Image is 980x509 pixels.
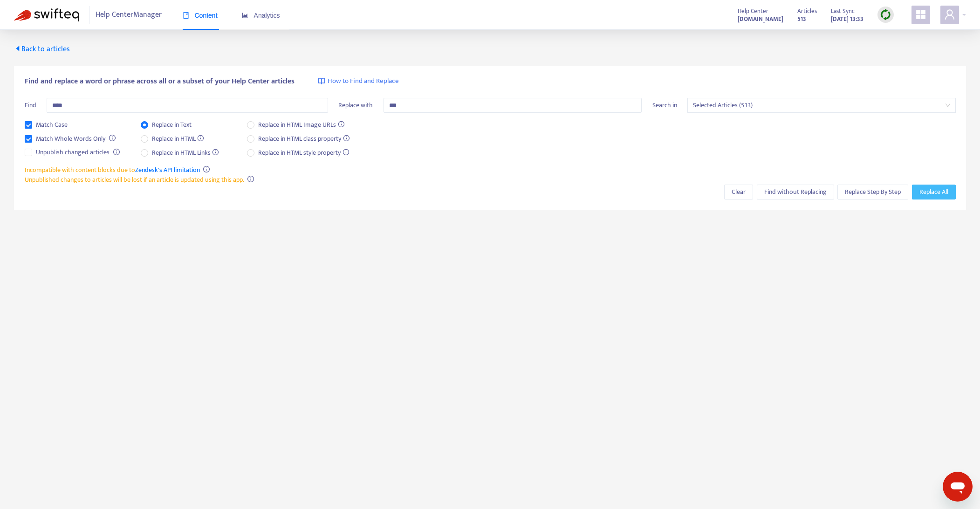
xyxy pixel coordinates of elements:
span: caret-left [14,45,21,52]
button: Find without Replacing [757,185,834,199]
span: Help Center [738,6,768,16]
span: Replace in HTML [148,134,208,144]
span: Clear [732,187,746,197]
span: Replace All [919,187,948,197]
span: book [183,12,189,19]
span: Unpublish changed articles [32,147,113,158]
img: Swifteq [14,8,79,21]
img: image-link [318,77,325,85]
iframe: Schaltfläche zum Öffnen des Messaging-Fensters [943,472,973,502]
strong: [DOMAIN_NAME] [738,14,783,24]
span: Replace in HTML style property [254,148,353,158]
span: appstore [915,9,926,20]
span: Search in [652,100,677,110]
strong: 513 [797,14,806,24]
span: info-circle [203,166,210,172]
a: Zendesk's API limitation [135,165,200,175]
span: area-chart [242,12,248,19]
span: Find and replace a word or phrase across all or a subset of your Help Center articles [25,76,295,87]
span: info-circle [113,149,120,155]
strong: [DATE] 13:33 [831,14,863,24]
span: Replace in HTML Links [148,148,223,158]
span: Analytics [242,12,280,19]
img: sync.dc5367851b00ba804db3.png [880,9,891,21]
span: Back to articles [14,43,70,55]
span: Find [25,100,36,110]
button: Replace Step By Step [837,185,908,199]
span: user [944,9,955,20]
span: Match Case [32,120,71,130]
span: Help Center Manager [96,6,162,24]
span: info-circle [109,135,116,141]
button: Replace All [912,185,956,199]
button: Clear [724,185,753,199]
span: Replace Step By Step [845,187,901,197]
span: How to Find and Replace [328,76,399,87]
span: Replace in HTML Image URLs [254,120,348,130]
span: Content [183,12,218,19]
span: Find without Replacing [764,187,827,197]
span: info-circle [247,176,254,182]
span: Replace in HTML class property [254,134,353,144]
span: Last Sync [831,6,855,16]
a: [DOMAIN_NAME] [738,14,783,24]
span: Selected Articles (513) [693,98,950,112]
span: Unpublished changes to articles will be lost if an article is updated using this app. [25,174,244,185]
span: Match Whole Words Only [32,134,109,144]
span: Replace in Text [148,120,195,130]
span: Replace with [338,100,373,110]
span: Incompatible with content blocks due to [25,165,200,175]
span: Articles [797,6,817,16]
a: How to Find and Replace [318,76,399,87]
